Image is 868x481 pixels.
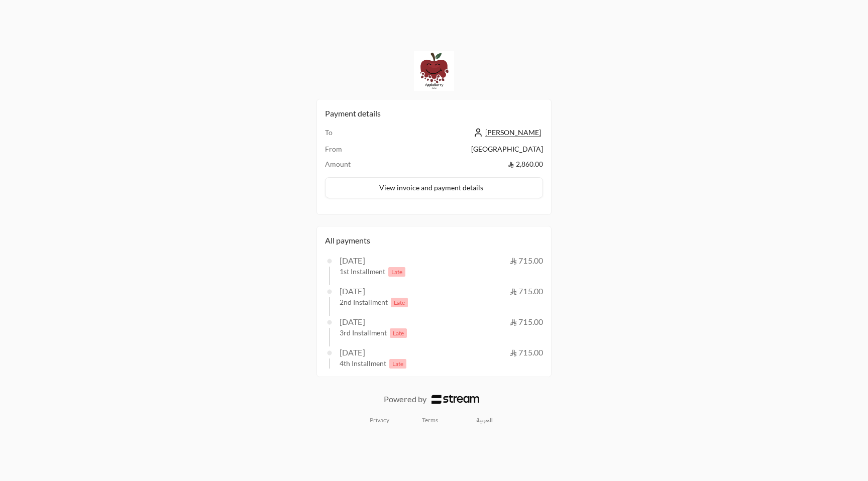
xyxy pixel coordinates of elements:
td: [GEOGRAPHIC_DATA] [382,144,543,159]
span: 2nd Installment [340,297,411,308]
div: [DATE] [340,316,365,328]
td: From [325,144,382,159]
a: [PERSON_NAME] [473,128,543,137]
span: 715.00 [510,256,543,265]
span: [PERSON_NAME] [485,128,541,137]
a: Privacy [370,416,389,424]
span: 3rd Installment [340,328,410,338]
div: All payments [325,234,543,247]
a: العربية [471,412,498,428]
span: Late [389,359,406,369]
p: Powered by [384,393,426,405]
span: 715.00 [510,347,543,357]
span: 715.00 [510,286,543,296]
img: Logo [431,395,479,404]
img: Company Logo [414,51,454,91]
span: 715.00 [510,317,543,326]
span: 4th Installment [340,358,409,369]
div: [DATE] [340,285,365,297]
span: Late [390,328,407,338]
span: Late [388,267,405,277]
div: [DATE] [340,255,365,267]
a: Terms [422,416,438,424]
div: [DATE] [340,346,365,358]
span: 1st Installment [340,267,408,277]
h2: Payment details [325,107,543,119]
span: Late [391,298,408,307]
td: Amount [325,159,382,169]
button: View invoice and payment details [325,177,543,198]
td: 2,860.00 [382,159,543,169]
td: To [325,128,382,144]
